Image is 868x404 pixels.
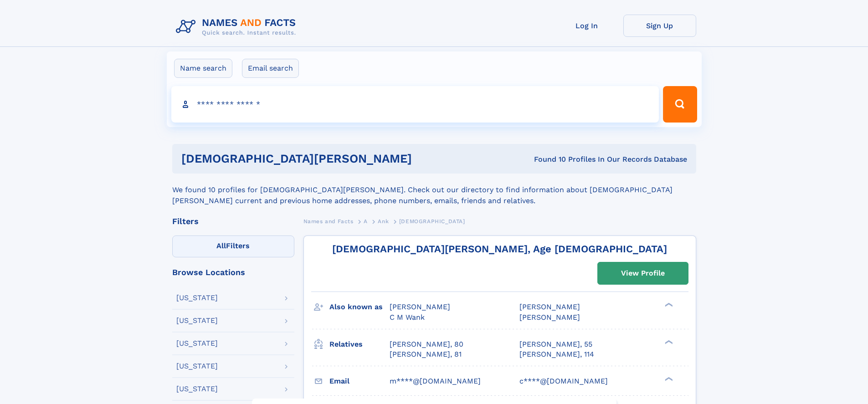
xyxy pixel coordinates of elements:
a: Names and Facts [303,215,354,227]
h3: Relatives [329,337,390,352]
span: All [216,241,226,250]
span: C M Wank [390,313,425,322]
a: Sign Up [623,15,696,37]
div: [US_STATE] [176,294,218,302]
span: [PERSON_NAME] [519,302,580,311]
label: Email search [242,59,299,78]
input: search input [171,86,659,123]
div: ❯ [663,376,673,382]
label: Filters [172,235,294,257]
div: Found 10 Profiles In Our Records Database [473,154,687,164]
a: [PERSON_NAME], 114 [519,349,594,359]
a: Log In [550,15,623,37]
h1: [DEMOGRAPHIC_DATA][PERSON_NAME] [181,153,473,164]
a: [DEMOGRAPHIC_DATA][PERSON_NAME], Age [DEMOGRAPHIC_DATA] [332,243,667,255]
div: [US_STATE] [176,363,218,370]
img: Logo Names and Facts [172,15,303,39]
a: View Profile [598,262,688,284]
h3: Also known as [329,299,390,315]
button: Search Button [663,86,697,123]
span: A [364,218,368,225]
a: [PERSON_NAME], 80 [390,339,463,349]
label: Name search [174,59,232,78]
div: We found 10 profiles for [DEMOGRAPHIC_DATA][PERSON_NAME]. Check out our directory to find informa... [172,174,696,206]
div: Filters [172,217,294,225]
h3: Email [329,373,390,389]
a: [PERSON_NAME], 55 [519,339,592,349]
a: [PERSON_NAME], 81 [390,349,462,359]
div: [US_STATE] [176,340,218,347]
div: [US_STATE] [176,385,218,393]
span: [PERSON_NAME] [390,302,450,311]
div: ❯ [663,339,673,345]
div: Browse Locations [172,268,294,276]
span: [PERSON_NAME] [519,313,580,322]
div: ❯ [663,302,673,308]
a: Ank [378,215,389,227]
span: Ank [378,218,389,225]
span: [DEMOGRAPHIC_DATA] [399,218,465,225]
div: [US_STATE] [176,317,218,324]
div: View Profile [621,263,665,284]
a: A [364,215,368,227]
